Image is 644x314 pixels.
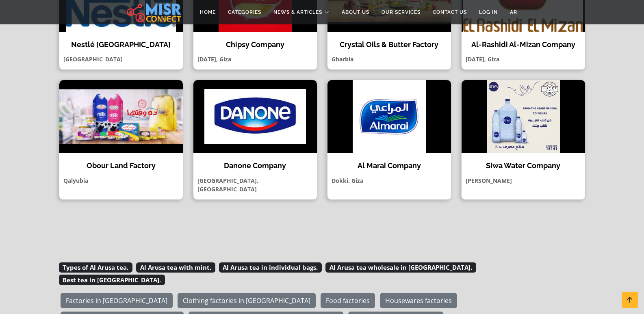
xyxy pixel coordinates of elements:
[504,4,523,20] a: AR
[327,55,451,63] p: Gharbia
[59,176,183,185] p: Qalyubia
[194,4,222,20] a: Home
[219,262,322,273] span: Al Arusa tea in individual bags.
[336,4,375,20] a: About Us
[327,80,451,153] img: Al Marai Company
[322,80,456,200] a: Al Marai Company Al Marai Company Dokki, Giza
[334,161,445,170] h4: Al Marai Company
[325,262,476,273] span: Al Arusa tea wholesale in [GEOGRAPHIC_DATA].
[59,80,183,153] img: Obour Land Factory
[375,4,427,20] a: Our Services
[136,262,215,273] span: Al Arusa tea with mint.
[193,55,317,63] p: [DATE], Giza
[65,161,177,170] h4: Obour Land Factory
[199,40,311,49] h4: Chipsy Company
[188,80,322,200] a: Danone Company Danone Company [GEOGRAPHIC_DATA], [GEOGRAPHIC_DATA]
[473,4,504,20] a: Log in
[59,55,183,63] p: [GEOGRAPHIC_DATA]
[427,4,473,20] a: Contact Us
[273,9,322,16] span: News & Articles
[199,161,311,170] h4: Danone Company
[462,80,585,153] img: Siwa Water Company
[327,176,451,185] p: Dokki, Giza
[136,263,217,272] a: Al Arusa tea with mint.
[193,80,317,153] img: Danone Company
[65,40,177,49] h4: Nestlé [GEOGRAPHIC_DATA]
[59,275,165,285] span: Best tea in [GEOGRAPHIC_DATA].
[178,293,316,308] a: Clothing factories in [GEOGRAPHIC_DATA]
[127,2,181,22] img: main.misr_connect
[468,161,579,170] h4: Siwa Water Company
[462,176,585,185] p: [PERSON_NAME]
[193,176,317,193] p: [GEOGRAPHIC_DATA], [GEOGRAPHIC_DATA]
[468,40,579,49] h4: Al-Rashidi Al-Mizan Company
[59,262,133,273] span: Types of Al Arusa tea.
[462,55,585,63] p: [DATE], Giza
[222,4,267,20] a: Categories
[380,293,457,308] a: Housewares factories
[267,4,336,20] a: News & Articles
[59,275,167,284] a: Best tea in [GEOGRAPHIC_DATA].
[61,293,173,308] a: Factories in [GEOGRAPHIC_DATA]
[334,40,445,49] h4: Crystal Oils & Butter Factory
[219,263,324,272] a: Al Arusa tea in individual bags.
[325,263,478,272] a: Al Arusa tea wholesale in [GEOGRAPHIC_DATA].
[456,80,590,200] a: Siwa Water Company Siwa Water Company [PERSON_NAME]
[59,263,135,272] a: Types of Al Arusa tea.
[54,80,188,200] a: Obour Land Factory Obour Land Factory Qalyubia
[321,293,375,308] a: Food factories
